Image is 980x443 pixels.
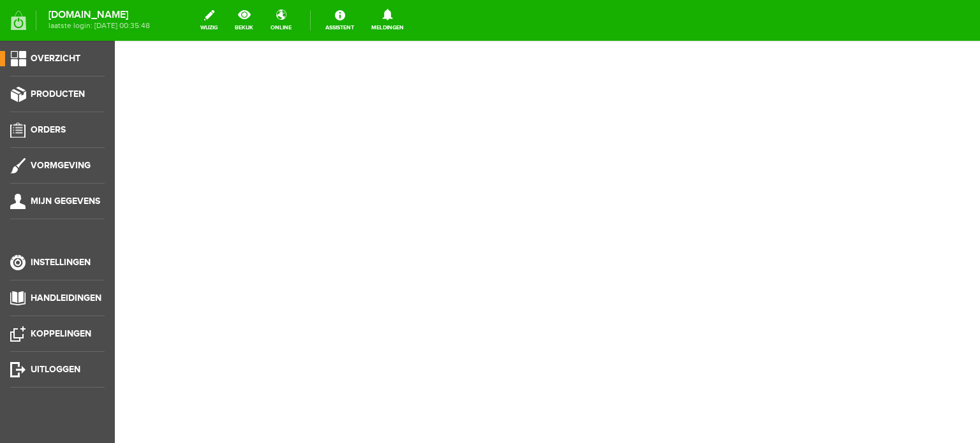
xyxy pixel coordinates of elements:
span: Overzicht [31,53,80,64]
span: Koppelingen [31,328,91,339]
span: Mijn gegevens [31,196,100,207]
strong: [DOMAIN_NAME] [48,11,150,18]
span: Uitloggen [31,364,80,375]
span: Vormgeving [31,160,91,171]
a: bekijk [227,6,261,34]
a: Assistent [318,6,362,34]
span: Orders [31,124,66,135]
span: Handleidingen [31,293,101,303]
a: wijzig [193,6,225,34]
span: laatste login: [DATE] 00:35:48 [48,22,150,29]
a: Meldingen [364,6,412,34]
a: online [263,6,299,34]
span: Instellingen [31,257,91,268]
span: Producten [31,89,85,99]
